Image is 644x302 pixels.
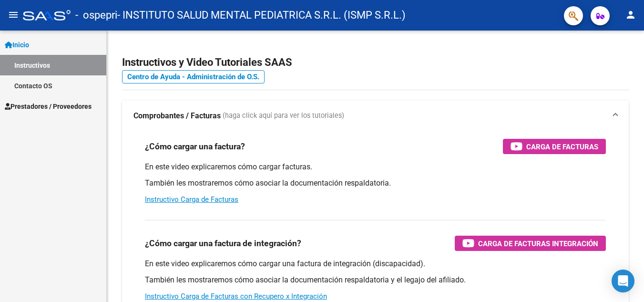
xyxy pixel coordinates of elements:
[122,70,265,83] a: Centro de Ayuda - Administración de O.S.
[8,9,19,21] mat-icon: menu
[75,5,117,26] span: - ospepri
[133,111,221,121] strong: Comprobantes / Facturas
[117,5,406,26] span: - INSTITUTO SALUD MENTAL PEDIATRICA S.R.L. (ISMP S.R.L.)
[145,195,238,204] a: Instructivo Carga de Facturas
[526,141,598,153] span: Carga de Facturas
[625,9,636,21] mat-icon: person
[145,275,606,285] p: También les mostraremos cómo asociar la documentación respaldatoria y el legajo del afiliado.
[145,178,606,188] p: También les mostraremos cómo asociar la documentación respaldatoria.
[145,237,301,250] h3: ¿Cómo cargar una factura de integración?
[503,139,606,154] button: Carga de Facturas
[145,259,606,269] p: En este video explicaremos cómo cargar una factura de integración (discapacidad).
[122,53,629,72] h2: Instructivos y Video Tutoriales SAAS
[478,238,598,250] span: Carga de Facturas Integración
[5,40,29,50] span: Inicio
[223,111,344,121] span: (haga click aquí para ver los tutoriales)
[145,292,327,301] a: Instructivo Carga de Facturas con Recupero x Integración
[5,101,92,112] span: Prestadores / Proveedores
[145,162,606,172] p: En este video explicaremos cómo cargar facturas.
[455,236,606,251] button: Carga de Facturas Integración
[612,270,634,292] div: Open Intercom Messenger
[122,101,629,131] mat-expansion-panel-header: Comprobantes / Facturas (haga click aquí para ver los tutoriales)
[145,140,245,153] h3: ¿Cómo cargar una factura?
